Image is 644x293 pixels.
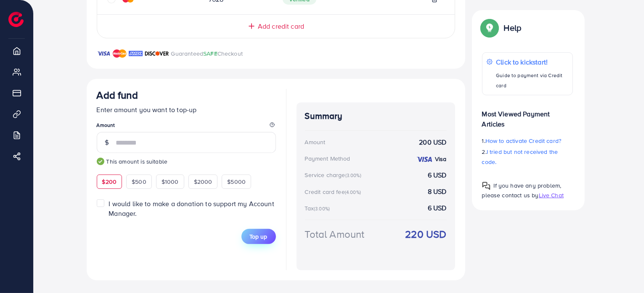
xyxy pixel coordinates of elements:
[109,199,274,218] span: I would like to make a donation to support my Account Manager.
[482,147,573,167] p: 2.
[419,137,446,147] strong: 200 USD
[504,23,522,33] p: Help
[102,177,117,186] span: $200
[97,157,276,166] small: This amount is suitable
[496,70,568,91] p: Guide to payment via Credit card
[129,48,143,59] img: brand
[608,255,638,287] iframe: Chat
[345,189,361,196] small: (4.00%)
[435,155,447,163] strong: Visa
[482,102,573,129] p: Most Viewed Payment Articles
[485,137,561,145] span: How to activate Credit card?
[194,177,212,186] span: $2000
[8,12,24,27] img: logo
[305,204,333,212] div: Tax
[305,154,350,163] div: Payment Method
[345,172,361,179] small: (3.00%)
[97,48,111,59] img: brand
[97,158,104,165] img: guide
[145,48,169,59] img: brand
[162,177,179,186] span: $1000
[113,48,127,59] img: brand
[482,148,558,166] span: I tried but not received the code.
[305,227,365,242] div: Total Amount
[305,138,326,146] div: Amount
[314,205,330,212] small: (3.00%)
[97,121,276,132] legend: Amount
[428,187,447,196] strong: 8 USD
[305,111,447,121] h4: Summary
[171,48,243,59] p: Guaranteed Checkout
[496,57,568,67] p: Click to kickstart!
[250,232,268,241] span: Top up
[428,170,447,180] strong: 6 USD
[539,191,564,199] span: Live Chat
[482,20,497,35] img: Popup guide
[405,227,446,242] strong: 220 USD
[203,49,217,58] span: SAFE
[305,188,364,196] div: Credit card fee
[482,136,573,146] p: 1.
[416,156,433,163] img: credit
[428,203,447,213] strong: 6 USD
[241,229,276,244] button: Top up
[227,177,246,186] span: $5000
[482,181,562,199] span: If you have any problem, please contact us by
[132,177,146,186] span: $500
[482,182,490,190] img: Popup guide
[305,171,364,179] div: Service charge
[258,22,304,31] span: Add credit card
[97,105,276,115] p: Enter amount you want to top-up
[97,89,138,101] h3: Add fund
